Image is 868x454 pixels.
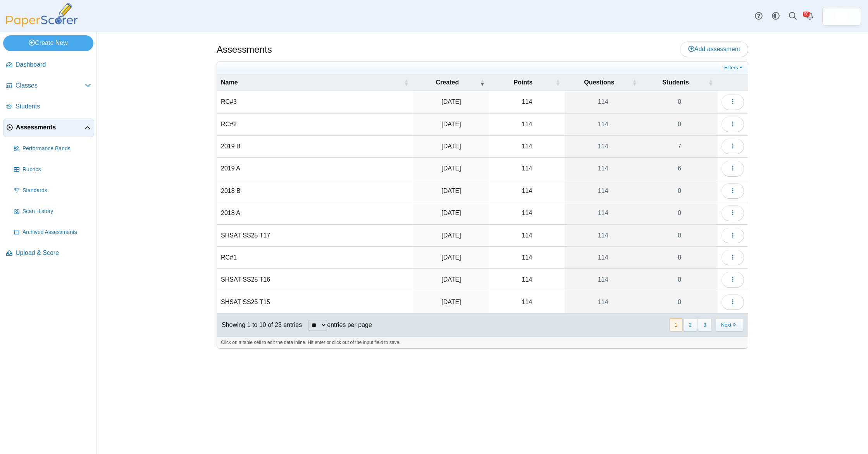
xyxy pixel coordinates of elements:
[441,98,461,105] time: Jul 21, 2025 at 3:39 PM
[662,79,689,86] span: Students
[565,113,641,135] a: 114
[441,187,461,194] time: Jul 21, 2025 at 2:58 PM
[489,158,565,180] td: 114
[708,74,713,91] span: Students : Activate to sort
[217,225,413,247] td: SHSAT SS25 T17
[641,291,718,313] a: 0
[641,113,718,135] a: 0
[641,136,718,157] a: 7
[480,74,484,91] span: Created : Activate to remove sorting
[722,64,746,72] a: Filters
[217,313,302,337] div: Showing 1 to 10 of 23 entries
[217,91,413,113] td: RC#3
[11,160,94,179] a: Rubrics
[489,113,565,136] td: 114
[669,318,683,331] button: 1
[327,322,372,328] label: entries per page
[217,247,413,269] td: RC#1
[11,181,94,200] a: Standards
[3,56,94,74] a: Dashboard
[565,269,641,291] a: 114
[16,123,84,132] span: Assessments
[217,202,413,224] td: 2018 A
[3,98,94,116] a: Students
[584,79,614,86] span: Questions
[22,166,91,174] span: Rubrics
[641,158,718,179] a: 6
[3,244,94,263] a: Upload & Score
[217,337,748,348] div: Click on a table cell to edit the data inline. Hit enter or click out of the input field to save.
[565,202,641,224] a: 114
[441,232,461,239] time: Jul 21, 2025 at 2:39 PM
[489,247,565,269] td: 114
[441,143,461,150] time: Jul 21, 2025 at 3:19 PM
[11,202,94,221] a: Scan History
[404,74,408,91] span: Name : Activate to sort
[641,247,718,268] a: 8
[22,208,91,215] span: Scan History
[441,299,461,305] time: Jul 9, 2025 at 2:58 PM
[11,223,94,242] a: Archived Assessments
[668,318,743,331] nav: pagination
[3,35,93,51] a: Create New
[3,119,94,137] a: Assessments
[3,77,94,95] a: Classes
[489,291,565,313] td: 114
[15,60,91,69] span: Dashboard
[565,225,641,246] a: 114
[15,81,85,90] span: Classes
[217,180,413,202] td: 2018 B
[3,21,81,28] a: PaperScorer
[436,79,459,86] span: Created
[565,291,641,313] a: 114
[565,180,641,202] a: 114
[22,187,91,194] span: Standards
[514,79,533,86] span: Points
[217,136,413,158] td: 2019 B
[22,145,91,153] span: Performance Bands
[441,165,461,172] time: Jul 21, 2025 at 3:07 PM
[15,249,91,257] span: Upload & Score
[641,91,718,113] a: 0
[441,254,461,261] time: Jul 18, 2025 at 12:57 PM
[565,136,641,157] a: 114
[489,136,565,158] td: 114
[641,225,718,246] a: 0
[217,158,413,180] td: 2019 A
[22,229,91,236] span: Archived Assessments
[217,43,272,56] h1: Assessments
[822,7,861,26] a: ps.cRz8zCdsP4LbcP2q
[489,225,565,247] td: 114
[641,269,718,291] a: 0
[565,247,641,268] a: 114
[489,180,565,202] td: 114
[15,102,91,111] span: Students
[641,180,718,202] a: 0
[217,113,413,136] td: RC#2
[3,3,81,27] img: PaperScorer
[632,74,637,91] span: Questions : Activate to sort
[716,318,743,331] button: Next
[489,202,565,224] td: 114
[835,10,848,22] img: ps.cRz8zCdsP4LbcP2q
[217,291,413,313] td: SHSAT SS25 T15
[688,46,740,52] span: Add assessment
[221,79,238,86] span: Name
[684,318,697,331] button: 2
[698,318,711,331] button: 3
[835,10,848,22] span: d&k prep prep
[441,276,461,283] time: Jul 9, 2025 at 3:10 PM
[680,41,748,57] a: Add assessment
[11,139,94,158] a: Performance Bands
[489,269,565,291] td: 114
[565,158,641,179] a: 114
[565,91,641,113] a: 114
[217,269,413,291] td: SHSAT SS25 T16
[489,91,565,113] td: 114
[801,8,818,25] a: Alerts
[441,121,461,127] time: Jul 21, 2025 at 3:30 PM
[441,210,461,216] time: Jul 21, 2025 at 2:47 PM
[555,74,560,91] span: Points : Activate to sort
[641,202,718,224] a: 0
